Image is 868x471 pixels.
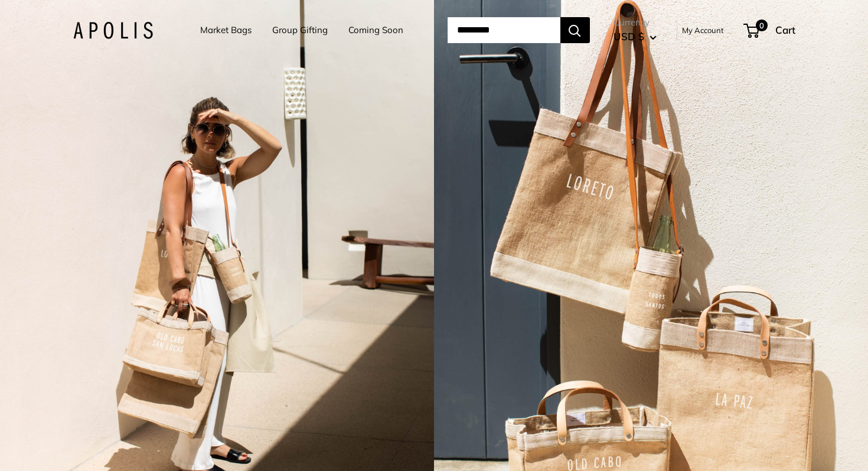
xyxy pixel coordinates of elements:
[200,22,252,38] a: Market Bags
[775,24,795,36] span: Cart
[348,22,403,38] a: Coming Soon
[614,14,657,31] span: Currency
[448,17,560,43] input: Search...
[755,20,767,31] span: 0
[614,30,644,43] span: USD $
[614,27,657,46] button: USD $
[682,23,724,37] a: My Account
[73,22,153,39] img: Apolis
[560,17,590,43] button: Search
[745,21,795,40] a: 0 Cart
[272,22,328,38] a: Group Gifting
